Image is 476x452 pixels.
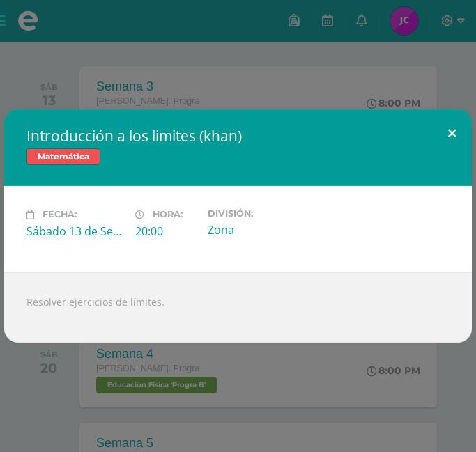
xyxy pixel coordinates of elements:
[26,224,124,239] div: Sábado 13 de Septiembre
[208,222,305,237] div: Zona
[208,208,305,219] label: División:
[135,224,197,239] div: 20:00
[4,272,472,343] div: Resolver ejercicios de límites.
[432,109,472,157] button: Close (Esc)
[153,210,183,220] span: Hora:
[43,210,77,220] span: Fecha:
[26,126,450,146] h2: Introducción a los limites (khan)
[26,148,100,165] span: Matemática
